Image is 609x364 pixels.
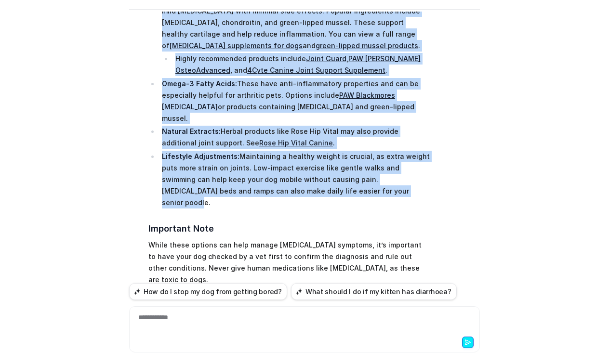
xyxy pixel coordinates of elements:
[162,79,237,88] strong: Omega-3 Fatty Acids:
[148,222,430,235] h3: Important Note
[162,78,430,124] p: These have anti-inflammatory properties and can be especially helpful for arthritic pets. Options...
[247,66,385,74] a: 4Cyte Canine Joint Support Supplement
[172,53,430,76] li: Highly recommended products include , , and .
[162,91,395,111] a: PAW Blackmores [MEDICAL_DATA]
[170,41,303,50] a: [MEDICAL_DATA] supplements for dogs
[129,283,287,300] button: How do I stop my dog from getting bored?
[291,283,457,300] button: What should I do if my kitten has diarrhoea?
[148,239,430,286] p: While these options can help manage [MEDICAL_DATA] symptoms, it’s important to have your dog chec...
[316,41,418,50] a: green-lipped mussel products
[162,127,221,135] strong: Natural Extracts:
[306,54,346,63] a: Joint Guard
[162,126,430,149] p: Herbal products like Rose Hip Vital may also provide additional joint support. See .
[162,151,430,208] p: Maintaining a healthy weight is crucial, as extra weight puts more strain on joints. Low-impact e...
[259,139,333,147] a: Rose Hip Vital Canine
[162,152,239,160] strong: Lifestyle Adjustments:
